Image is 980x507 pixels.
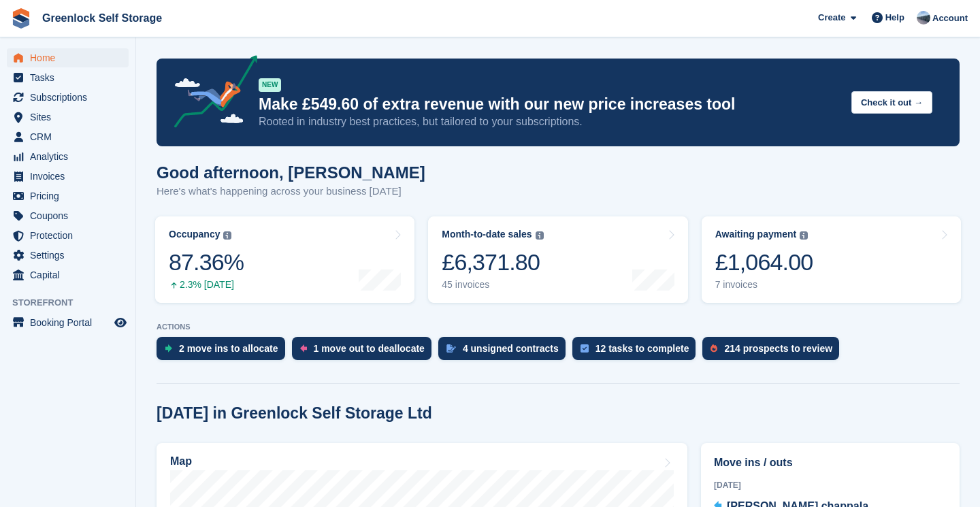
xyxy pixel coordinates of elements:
[715,229,797,240] div: Awaiting payment
[714,455,947,471] h2: Move ins / outs
[818,11,845,24] span: Create
[30,186,112,206] span: Pricing
[7,88,129,107] a: menu
[7,68,129,87] a: menu
[800,231,808,240] img: icon-info-grey-7440780725fd019a000dd9b08b2336e03edf1995a4989e88bcd33f0948082b44.svg
[37,7,167,29] a: Greenlock Self Storage
[714,479,947,491] div: [DATE]
[932,12,968,25] span: Account
[917,11,930,24] img: Jamie Hamilton
[112,314,129,331] a: Preview store
[157,163,425,182] h1: Good afternoon, [PERSON_NAME]
[157,337,292,367] a: 2 move ins to allocate
[30,313,112,332] span: Booking Portal
[30,147,112,166] span: Analytics
[30,226,112,245] span: Protection
[30,265,112,284] span: Capital
[7,108,129,127] a: menu
[30,48,112,67] span: Home
[314,343,425,354] div: 1 move out to deallocate
[710,344,717,353] img: prospect-51fa495bee0391a8d652442698ab0144808aea92771e9ea1ae160a38d050c398.svg
[702,337,846,367] a: 214 prospects to review
[442,248,543,276] div: £6,371.80
[572,337,703,367] a: 12 tasks to complete
[30,167,112,186] span: Invoices
[7,127,129,146] a: menu
[157,184,425,199] p: Here's what's happening across your business [DATE]
[259,78,281,92] div: NEW
[442,229,532,240] div: Month-to-date sales
[438,337,572,367] a: 4 unsigned contracts
[7,313,129,332] a: menu
[155,216,414,303] a: Occupancy 87.36% 2.3% [DATE]
[7,206,129,225] a: menu
[442,279,543,291] div: 45 invoices
[30,88,112,107] span: Subscriptions
[259,95,840,114] p: Make £549.60 of extra revenue with our new price increases tool
[724,343,832,354] div: 214 prospects to review
[170,455,192,468] h2: Map
[7,186,129,206] a: menu
[259,114,840,129] p: Rooted in industry best practices, but tailored to your subscriptions.
[851,91,932,114] button: Check it out →
[169,248,244,276] div: 87.36%
[223,231,231,240] img: icon-info-grey-7440780725fd019a000dd9b08b2336e03edf1995a4989e88bcd33f0948082b44.svg
[428,216,687,303] a: Month-to-date sales £6,371.80 45 invoices
[165,344,172,353] img: move_ins_to_allocate_icon-fdf77a2bb77ea45bf5b3d319d69a93e2d87916cf1d5bf7949dd705db3b84f3ca.svg
[595,343,689,354] div: 12 tasks to complete
[7,147,129,166] a: menu
[30,206,112,225] span: Coupons
[7,167,129,186] a: menu
[7,226,129,245] a: menu
[536,231,544,240] img: icon-info-grey-7440780725fd019a000dd9b08b2336e03edf1995a4989e88bcd33f0948082b44.svg
[581,344,589,353] img: task-75834270c22a3079a89374b754ae025e5fb1db73e45f91037f5363f120a921f8.svg
[157,323,960,331] p: ACTIONS
[885,11,904,24] span: Help
[30,127,112,146] span: CRM
[11,8,31,29] img: stora-icon-8386f47178a22dfd0bd8f6a31ec36ba5ce8667c1dd55bd0f319d3a0aa187defe.svg
[169,229,220,240] div: Occupancy
[169,279,244,291] div: 2.3% [DATE]
[300,344,307,353] img: move_outs_to_deallocate_icon-f764333ba52eb49d3ac5e1228854f67142a1ed5810a6f6cc68b1a99e826820c5.svg
[30,68,112,87] span: Tasks
[446,344,456,353] img: contract_signature_icon-13c848040528278c33f63329250d36e43548de30e8caae1d1a13099fd9432cc5.svg
[715,248,813,276] div: £1,064.00
[702,216,961,303] a: Awaiting payment £1,064.00 7 invoices
[30,108,112,127] span: Sites
[292,337,438,367] a: 1 move out to deallocate
[12,296,135,310] span: Storefront
[157,404,432,423] h2: [DATE] in Greenlock Self Storage Ltd
[179,343,278,354] div: 2 move ins to allocate
[7,265,129,284] a: menu
[163,55,258,133] img: price-adjustments-announcement-icon-8257ccfd72463d97f412b2fc003d46551f7dbcb40ab6d574587a9cd5c0d94...
[30,246,112,265] span: Settings
[7,48,129,67] a: menu
[715,279,813,291] div: 7 invoices
[463,343,559,354] div: 4 unsigned contracts
[7,246,129,265] a: menu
